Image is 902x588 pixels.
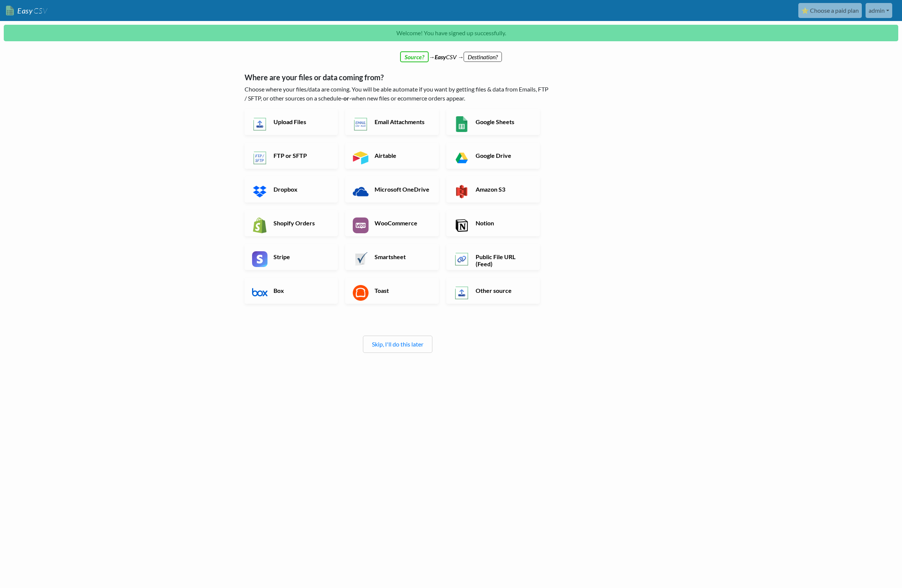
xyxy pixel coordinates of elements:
h6: WooCommerce [373,219,432,226]
h6: Other source [474,287,533,294]
a: Google Drive [446,142,540,169]
img: Other Source App & API [454,285,470,301]
img: FTP or SFTP App & API [252,150,268,166]
a: Dropbox [245,176,338,202]
img: WooCommerce App & API [353,217,369,233]
h6: Smartsheet [373,253,432,260]
img: Public File URL App & API [454,251,470,267]
h6: Toast [373,287,432,294]
img: Dropbox App & API [252,184,268,199]
p: Choose where your files/data are coming. You will be able automate if you want by getting files &... [245,85,551,103]
img: Google Drive App & API [454,150,470,166]
img: Google Sheets App & API [454,116,470,132]
h6: Google Sheets [474,118,533,125]
img: Airtable App & API [353,150,369,166]
a: Stripe [245,244,338,270]
a: Notion [446,210,540,236]
p: Welcome! You have signed up successfully. [4,25,898,41]
img: Upload Files App & API [252,116,268,132]
img: Microsoft OneDrive App & API [353,184,369,199]
img: Box App & API [252,285,268,301]
h5: Where are your files or data coming from? [245,73,551,82]
h6: Notion [474,219,533,226]
b: -or- [341,94,352,102]
h6: Amazon S3 [474,186,533,193]
a: admin [866,3,892,18]
a: Toast [345,277,439,304]
h6: Dropbox [272,186,331,193]
a: Skip, I'll do this later [372,340,423,348]
a: EasyCSV [6,3,47,18]
a: Microsoft OneDrive [345,176,439,202]
img: Shopify App & API [252,217,268,233]
h6: FTP or SFTP [272,152,331,159]
h6: Shopify Orders [272,219,331,226]
h6: Box [272,287,331,294]
img: Toast App & API [353,285,369,301]
a: WooCommerce [345,210,439,236]
a: Box [245,277,338,304]
a: Email Attachments [345,109,439,135]
div: → CSV → [237,45,665,61]
h6: Public File URL (Feed) [474,253,533,267]
a: Smartsheet [345,244,439,270]
a: Google Sheets [446,109,540,135]
h6: Google Drive [474,152,533,159]
img: Email New CSV or XLSX File App & API [353,116,369,132]
h6: Upload Files [272,118,331,125]
a: FTP or SFTP [245,142,338,169]
a: Airtable [345,142,439,169]
a: Shopify Orders [245,210,338,236]
h6: Airtable [373,152,432,159]
img: Notion App & API [454,217,470,233]
a: Amazon S3 [446,176,540,202]
a: Public File URL (Feed) [446,244,540,270]
a: Upload Files [245,109,338,135]
span: CSV [33,6,47,15]
img: Smartsheet App & API [353,251,369,267]
img: Stripe App & API [252,251,268,267]
img: Amazon S3 App & API [454,184,470,199]
a: ⭐ Choose a paid plan [798,3,862,18]
h6: Email Attachments [373,118,432,125]
h6: Microsoft OneDrive [373,186,432,193]
a: Other source [446,277,540,304]
h6: Stripe [272,253,331,260]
